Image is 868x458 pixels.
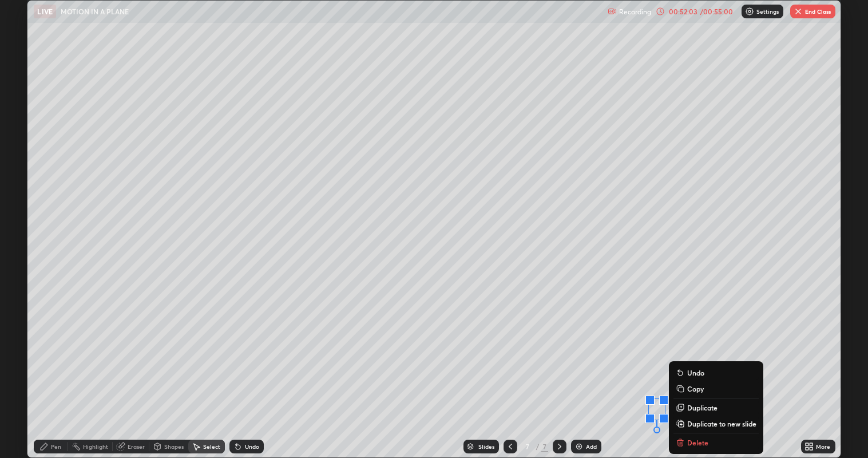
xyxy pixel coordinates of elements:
[61,7,129,16] p: MOTION IN A PLANE
[128,444,145,449] div: Eraser
[51,444,61,449] div: Pen
[673,366,759,380] button: Undo
[619,7,651,16] p: Recording
[745,7,754,16] img: class-settings-icons
[586,444,597,449] div: Add
[816,444,830,449] div: More
[574,442,584,451] img: add-slide-button
[37,7,53,16] p: LIVE
[478,444,494,449] div: Slides
[203,444,220,449] div: Select
[522,443,533,450] div: 7
[541,441,548,452] div: 7
[687,403,718,412] p: Duplicate
[673,417,759,431] button: Duplicate to new slide
[245,444,259,449] div: Undo
[687,419,756,428] p: Duplicate to new slide
[83,444,108,449] div: Highlight
[699,8,735,15] div: / 00:55:00
[756,9,779,14] p: Settings
[687,368,704,377] p: Undo
[667,8,699,15] div: 00:52:03
[790,5,835,18] button: End Class
[794,7,803,16] img: end-class-cross
[164,444,184,449] div: Shapes
[673,401,759,414] button: Duplicate
[673,382,759,396] button: Copy
[536,443,539,450] div: /
[608,7,617,16] img: recording.375f2c34.svg
[687,384,704,393] p: Copy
